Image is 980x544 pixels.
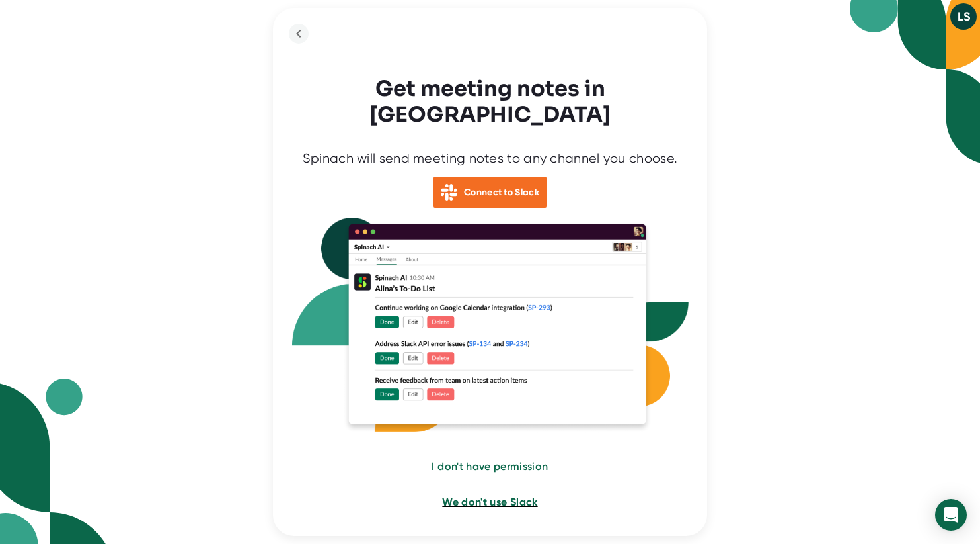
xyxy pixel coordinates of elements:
button: back to previous step [289,24,309,44]
div: Spinach will send meeting notes to any channel you choose. [303,150,677,167]
h3: Get meeting notes in [GEOGRAPHIC_DATA] [292,76,689,127]
button: LS [950,3,977,30]
span: We don't use Slack [442,496,537,508]
div: Open Intercom Messenger [935,499,967,531]
button: I don't have permission [432,459,548,475]
img: Slack Spinach Integration with action items [292,218,689,439]
b: Connect to Slack [464,187,539,198]
button: We don't use Slack [442,494,537,510]
span: I don't have permission [432,460,548,473]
